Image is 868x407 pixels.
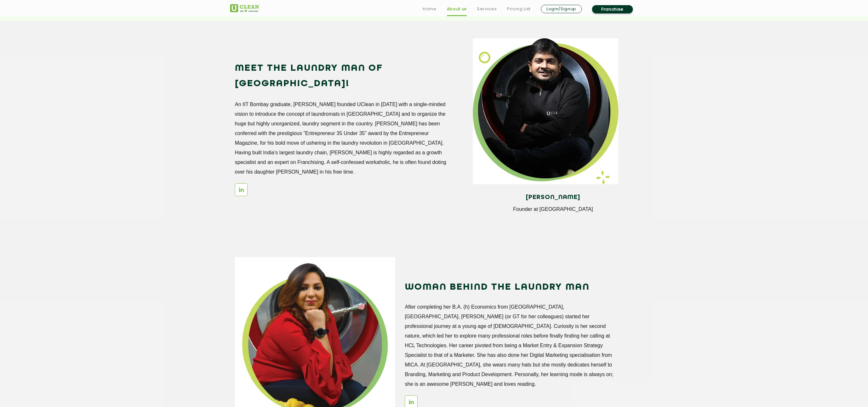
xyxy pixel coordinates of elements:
[477,5,497,13] a: Services
[405,280,617,295] h2: WOMAN BEHIND THE LAUNDRY MAN
[235,61,447,92] h2: Meet the Laundry Man of [GEOGRAPHIC_DATA]!
[478,194,628,201] h4: [PERSON_NAME]
[473,38,618,184] img: man_img_11zon.webp
[592,5,633,14] a: Franchise
[478,206,628,212] p: Founder at [GEOGRAPHIC_DATA]
[235,100,447,177] p: An IIT Bombay graduate, [PERSON_NAME] founded UClean in [DATE] with a single-minded vision to int...
[541,5,582,13] a: Login/Signup
[447,5,467,13] a: About us
[405,302,617,389] p: After completing her B.A. (h) Economics from [GEOGRAPHIC_DATA], [GEOGRAPHIC_DATA], [PERSON_NAME] ...
[423,5,437,13] a: Home
[230,4,259,12] img: UClean Laundry and Dry Cleaning
[507,5,531,13] a: Pricing List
